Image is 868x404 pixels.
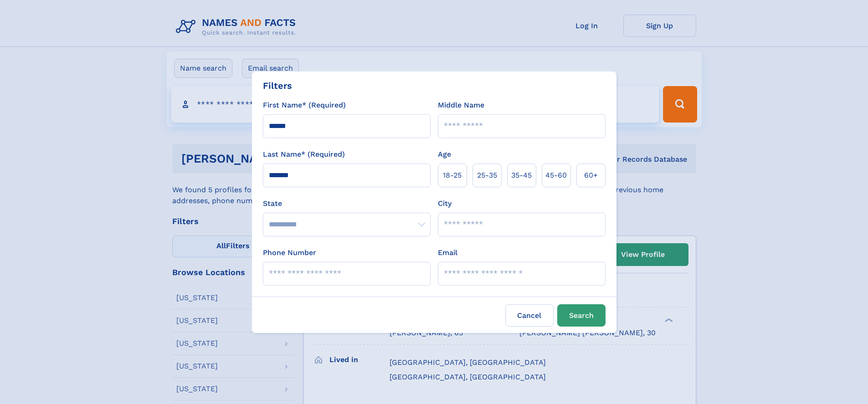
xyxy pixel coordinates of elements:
label: State [263,198,431,209]
button: Search [557,304,606,327]
span: 60+ [584,170,598,181]
label: Last Name* (Required) [263,149,345,160]
label: Cancel [505,304,554,327]
span: 45‑60 [545,170,567,181]
label: First Name* (Required) [263,100,346,111]
div: Filters [263,79,292,92]
label: Phone Number [263,247,316,258]
span: 25‑35 [477,170,497,181]
span: 18‑25 [443,170,462,181]
label: Age [438,149,451,160]
label: Email [438,247,457,258]
label: Middle Name [438,100,484,111]
label: City [438,198,452,209]
span: 35‑45 [511,170,532,181]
